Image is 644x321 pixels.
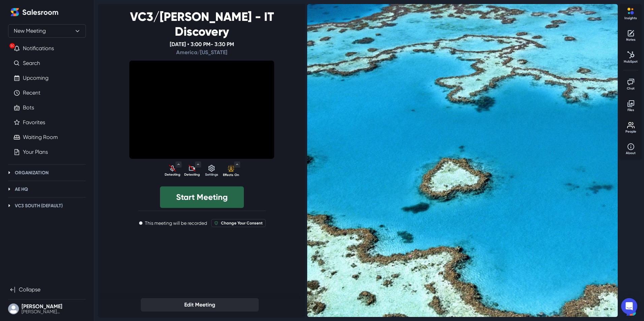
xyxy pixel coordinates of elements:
button: Detecting microphone [164,162,181,178]
a: Search [23,59,40,67]
p: Insights [622,16,639,21]
p: About [622,151,639,156]
p: Chat [622,86,639,91]
a: Recent [23,89,40,97]
p: Settings [203,172,220,177]
button: Start Meeting [160,186,244,208]
button: Toggle Organization [5,169,13,177]
button: Background Effects [223,162,239,178]
p: Effects On [223,173,239,178]
a: Favorites [23,118,45,127]
button: Toggle VC3 South [5,202,13,210]
button: Toggle Menu [175,162,182,168]
button: Toggle HubSpot [622,48,639,65]
button: Toggle chat [622,76,639,92]
p: People [622,129,639,134]
a: Upcoming [23,74,49,82]
button: Edit Meeting [141,298,259,312]
button: User menu [8,302,86,316]
h2: Salesroom [22,8,59,17]
button: Change Your Consent [211,219,266,227]
span: America/[US_STATE] [176,49,227,56]
a: Home [8,5,22,19]
p: AE HQ [15,186,28,193]
button: Toggle people [622,119,639,135]
button: Toggle Menu [195,162,201,168]
button: Settings [203,162,220,178]
p: Organization [15,169,49,176]
p: Notes [622,37,639,42]
button: Toggle Menu [234,162,240,168]
p: Collapse [19,286,40,294]
p: [DATE] • 3:00 PM - 3:30 PM [104,40,300,57]
p: Files [622,108,639,113]
a: Bots [23,104,34,112]
h1: VC3/[PERSON_NAME] - IT Discovery [104,9,300,39]
a: Your Plans [23,148,48,156]
a: Waiting Room [23,133,58,141]
button: Toggle notes [622,27,639,43]
button: New Meeting [8,24,86,38]
button: Toggle files [622,97,639,113]
button: Toggle Insights [622,5,639,22]
div: Open Intercom Messenger [621,298,637,314]
p: This meeting will be recorded [145,220,207,227]
p: HubSpot [622,59,639,64]
button: Detecting camera [184,162,200,178]
button: Toggle AE HQ [5,185,13,193]
p: Detecting [184,172,200,177]
p: Detecting [164,172,181,177]
button: Collapse [8,283,86,296]
button: 50Notifications [8,42,86,55]
img: VC3/Andrews - IT Discovery [307,4,618,317]
p: VC3 South (Default) [15,202,63,209]
button: Toggle about [622,140,639,156]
